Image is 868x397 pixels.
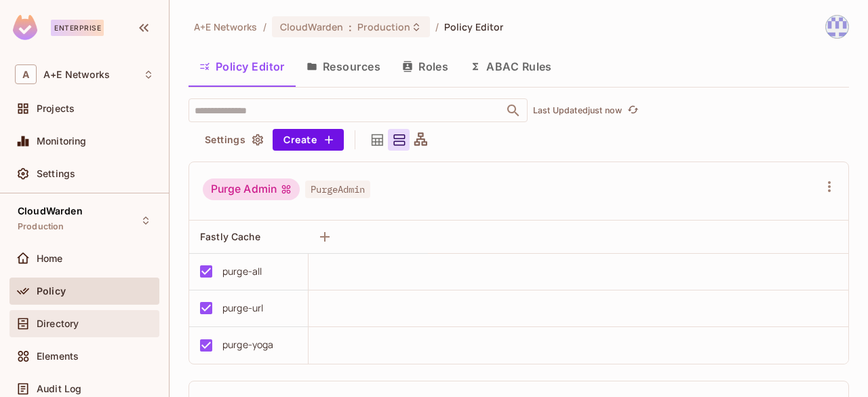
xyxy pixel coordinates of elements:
span: CloudWarden [18,206,83,216]
button: Resources [296,50,391,83]
span: the active workspace [194,20,258,33]
span: Fastly Cache [200,231,260,242]
li: / [435,20,439,33]
span: CloudWarden [280,20,343,33]
button: Create [273,129,344,151]
span: refresh [627,104,639,117]
div: purge-url [222,301,263,316]
div: Purge Admin [203,178,300,200]
img: Muhammad Kassali [826,16,848,38]
div: purge-yoga [222,337,274,352]
span: : [348,22,353,33]
span: Settings [37,168,75,179]
button: Open [504,101,523,120]
span: Audit Log [37,383,81,394]
button: refresh [625,102,641,119]
span: Home [37,253,63,264]
img: SReyMgAAAABJRU5ErkJggg== [13,15,37,40]
span: Production [18,221,64,232]
span: PurgeAdmin [305,181,370,198]
button: Roles [391,50,459,83]
span: Policy Editor [444,20,504,33]
span: Projects [37,103,75,114]
li: / [263,20,267,33]
span: Production [357,20,410,33]
div: Enterprise [51,20,104,36]
div: purge-all [222,264,262,279]
button: ABAC Rules [459,50,563,83]
span: Directory [37,318,79,329]
span: Monitoring [37,136,87,147]
span: Workspace: A+E Networks [43,69,110,80]
button: Policy Editor [189,50,296,83]
span: Policy [37,286,66,297]
span: Elements [37,351,79,362]
p: Last Updated just now [533,105,622,116]
button: Settings [199,129,267,151]
span: Click to refresh data [622,102,641,119]
span: A [15,64,37,84]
